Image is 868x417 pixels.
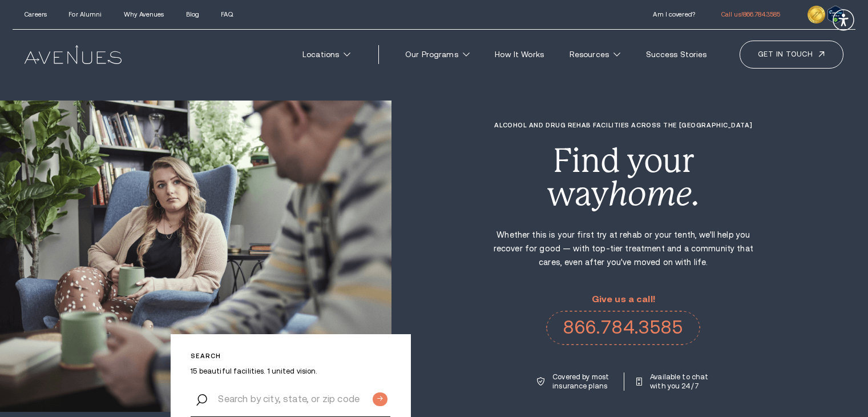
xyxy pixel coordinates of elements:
[191,380,390,417] input: Search by city, state, or zip code
[191,352,390,360] p: Search
[636,372,709,391] a: Available to chat with you 24/7
[191,367,390,376] p: 15 beautiful facilities. 1 united vision.
[636,44,716,65] a: Success Stories
[537,372,612,391] a: Covered by most insurance plans
[492,145,754,210] div: Find your way
[221,11,232,18] a: FAQ
[395,44,479,65] a: Our Programs
[68,11,102,18] a: For Alumni
[743,11,780,18] span: 866.784.3585
[552,372,612,391] p: Covered by most insurance plans
[650,372,709,391] p: Available to chat with you 24/7
[492,228,754,269] p: Whether this is your first try at rehab or your tenth, we'll help you recover for good — with top...
[186,11,199,18] a: Blog
[293,44,360,65] a: Locations
[721,11,780,18] a: Call us!866.784.3585
[740,41,843,68] a: Get in touch
[608,175,700,213] i: home.
[25,11,47,18] a: Careers
[653,11,695,18] a: Am I covered?
[827,8,843,17] a: Verify LegitScript Approval for www.avenuesrecovery.com
[124,11,164,18] a: Why Avenues
[546,311,700,345] a: 866.784.3585
[560,44,630,65] a: Resources
[492,122,754,129] h1: Alcohol and Drug Rehab Facilities across the [GEOGRAPHIC_DATA]
[485,44,554,65] a: How It Works
[827,6,843,23] img: Verify Approval for www.avenuesrecovery.com
[546,294,700,304] p: Give us a call!
[373,392,387,406] input: Submit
